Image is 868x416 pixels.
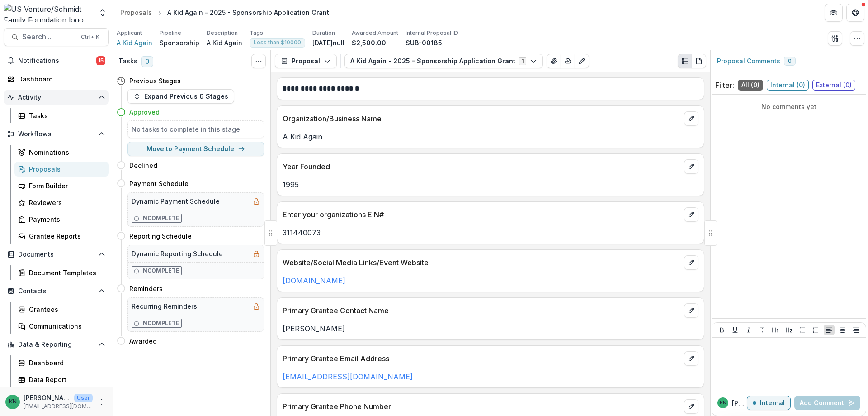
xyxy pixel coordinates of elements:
[14,229,109,244] a: Grantee Reports
[717,325,727,335] button: Bold
[117,6,333,19] nav: breadcrumb
[352,29,398,37] p: Awarded Amount
[710,50,803,72] button: Proposal Comments
[283,131,698,142] p: A Kid Again
[406,38,442,48] p: SUB-00185
[4,127,109,141] button: Open Workflows
[14,372,109,387] a: Data Report
[788,58,792,64] span: 0
[117,6,156,19] a: Proposals
[283,372,413,381] a: [EMAIL_ADDRESS][DOMAIN_NAME]
[4,247,109,262] button: Open Documents
[684,255,698,270] button: edit
[283,209,680,220] p: Enter your organizations EIN#
[160,38,199,48] p: Sponsorship
[757,325,768,335] button: Strike
[96,4,109,22] button: Open entity switcher
[29,164,102,174] div: Proposals
[767,80,809,91] span: Internal ( 0 )
[678,54,692,68] button: Plaintext view
[14,212,109,227] a: Payments
[29,198,102,207] div: Reviewers
[29,148,102,157] div: Nominations
[14,178,109,193] a: Form Builder
[283,161,680,172] p: Year Founded
[29,268,102,277] div: Document Templates
[283,227,698,238] p: 311440073
[18,94,94,101] span: Activity
[4,90,109,105] button: Open Activity
[117,29,142,37] p: Applicant
[18,130,94,138] span: Workflows
[18,74,102,84] div: Dashboard
[14,302,109,317] a: Grantees
[275,54,337,68] button: Proposal
[24,402,93,411] p: [EMAIL_ADDRESS][DOMAIN_NAME]
[14,265,109,280] a: Document Templates
[29,375,102,384] div: Data Report
[312,38,344,48] p: [DATE]null
[312,29,335,37] p: Duration
[4,4,93,22] img: US Venture/Schmidt Family Foundation logo
[283,257,680,268] p: Website/Social Media Links/Event Website
[24,393,71,402] p: [PERSON_NAME]
[770,325,781,335] button: Heading 1
[575,54,589,68] button: Edit as form
[283,401,680,412] p: Primary Grantee Phone Number
[120,8,152,17] div: Proposals
[254,39,301,46] span: Less than $10000
[29,111,102,120] div: Tasks
[352,38,386,48] p: $2,500.00
[4,53,109,68] button: Notifications15
[684,111,698,126] button: edit
[797,325,808,335] button: Bullet List
[4,72,109,86] a: Dashboard
[283,276,345,285] a: [DOMAIN_NAME]
[732,398,747,408] p: [PERSON_NAME]
[825,4,843,22] button: Partners
[14,319,109,334] a: Communications
[4,337,109,352] button: Open Data & Reporting
[29,181,102,191] div: Form Builder
[74,394,93,402] p: User
[344,54,543,68] button: A Kid Again - 2025 - Sponsorship Application Grant1
[283,305,680,316] p: Primary Grantee Contact Name
[29,321,102,331] div: Communications
[29,305,102,314] div: Grantees
[684,303,698,318] button: edit
[18,341,94,349] span: Data & Reporting
[18,287,94,295] span: Contacts
[22,33,75,41] span: Search...
[812,80,855,91] span: External ( 0 )
[837,325,848,335] button: Align Center
[160,29,181,37] p: Pipeline
[743,325,754,335] button: Italicize
[747,396,791,410] button: Internal
[14,108,109,123] a: Tasks
[760,399,785,407] p: Internal
[79,32,101,42] div: Ctrl + K
[283,353,680,364] p: Primary Grantee Email Address
[96,56,105,65] span: 15
[207,38,242,48] p: A Kid Again
[29,231,102,241] div: Grantee Reports
[283,179,698,190] p: 1995
[14,145,109,160] a: Nominations
[783,325,794,335] button: Heading 2
[96,397,107,407] button: More
[14,162,109,177] a: Proposals
[715,102,863,111] p: No comments yet
[810,325,821,335] button: Ordered List
[117,38,152,48] a: A Kid Again
[250,29,263,37] p: Tags
[794,396,860,410] button: Add Comment
[4,284,109,298] button: Open Contacts
[29,215,102,224] div: Payments
[684,207,698,222] button: edit
[850,325,861,335] button: Align Right
[730,325,741,335] button: Underline
[720,401,726,405] div: Katrina Nelson
[14,195,109,210] a: Reviewers
[715,80,734,91] p: Filter:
